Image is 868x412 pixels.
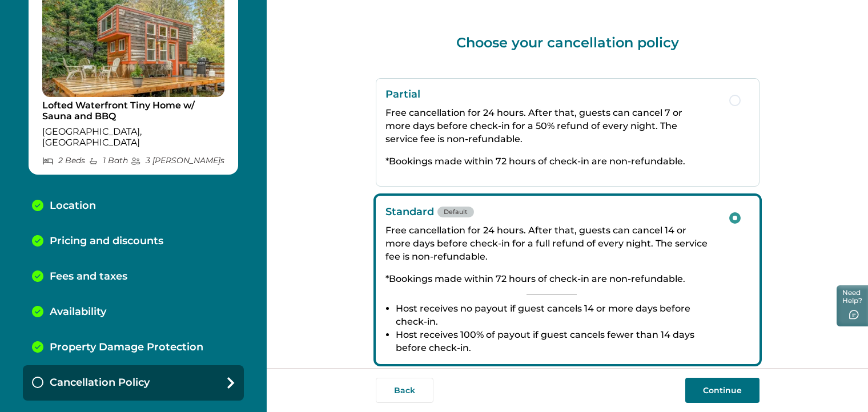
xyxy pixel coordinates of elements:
[376,378,433,403] button: Back
[376,34,759,51] p: Choose your cancellation policy
[50,341,203,354] p: Property Damage Protection
[385,224,718,263] p: Free cancellation for 24 hours. After that, guests can cancel 14 or more days before check-in for...
[385,88,718,100] p: Partial
[437,207,474,217] span: Default
[385,106,718,146] p: Free cancellation for 24 hours. After that, guests can cancel 7 or more days before check-in for ...
[131,156,224,165] p: 3 [PERSON_NAME] s
[42,156,85,165] p: 2 Bed s
[396,328,718,354] li: Host receives 100% of payout if guest cancels fewer than 14 days before check-in.
[50,306,106,318] p: Availability
[42,100,224,122] p: Lofted Waterfront Tiny Home w/ Sauna and BBQ
[376,78,759,187] button: PartialFree cancellation for 24 hours. After that, guests can cancel 7 or more days before check-...
[385,155,718,168] p: *Bookings made within 72 hours of check-in are non-refundable.
[685,378,759,403] button: Continue
[89,156,128,165] p: 1 Bath
[376,196,759,364] button: StandardDefaultFree cancellation for 24 hours. After that, guests can cancel 14 or more days befo...
[50,235,163,248] p: Pricing and discounts
[50,200,96,212] p: Location
[396,302,718,328] li: Host receives no payout if guest cancels 14 or more days before check-in.
[50,377,150,389] p: Cancellation Policy
[50,270,127,283] p: Fees and taxes
[385,272,718,285] p: *Bookings made within 72 hours of check-in are non-refundable.
[42,126,224,148] p: [GEOGRAPHIC_DATA], [GEOGRAPHIC_DATA]
[385,205,718,218] p: Standard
